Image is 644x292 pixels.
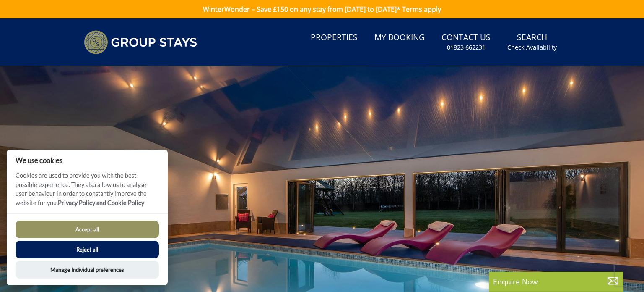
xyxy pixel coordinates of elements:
[7,171,168,213] p: Cookies are used to provide you with the best possible experience. They also allow us to analyse ...
[16,221,159,238] button: Accept all
[447,43,486,52] small: 01823 662231
[371,29,428,47] a: My Booking
[16,241,159,258] button: Reject all
[7,156,168,164] h2: We use cookies
[16,261,159,279] button: Manage Individual preferences
[307,29,361,47] a: Properties
[58,199,144,206] a: Privacy Policy and Cookie Policy
[493,276,619,287] p: Enquire Now
[438,29,494,56] a: Contact Us01823 662231
[507,43,557,52] small: Check Availability
[504,29,560,56] a: SearchCheck Availability
[84,30,197,54] img: Group Stays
